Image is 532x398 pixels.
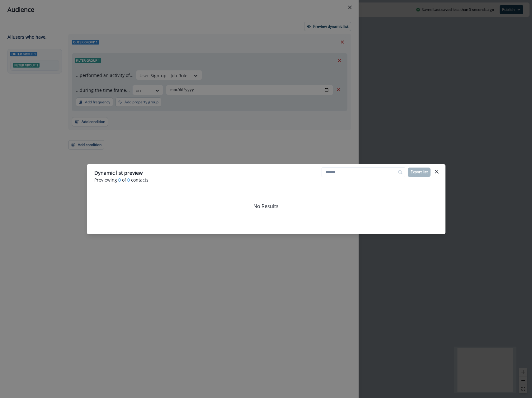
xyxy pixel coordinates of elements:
p: Previewing of contacts [94,177,438,183]
span: 0 [127,177,130,183]
span: 0 [118,177,121,183]
button: Close [432,167,442,177]
p: Dynamic list preview [94,169,143,177]
p: No Results [253,202,279,210]
p: Export list [411,170,428,174]
button: Export list [408,168,431,177]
